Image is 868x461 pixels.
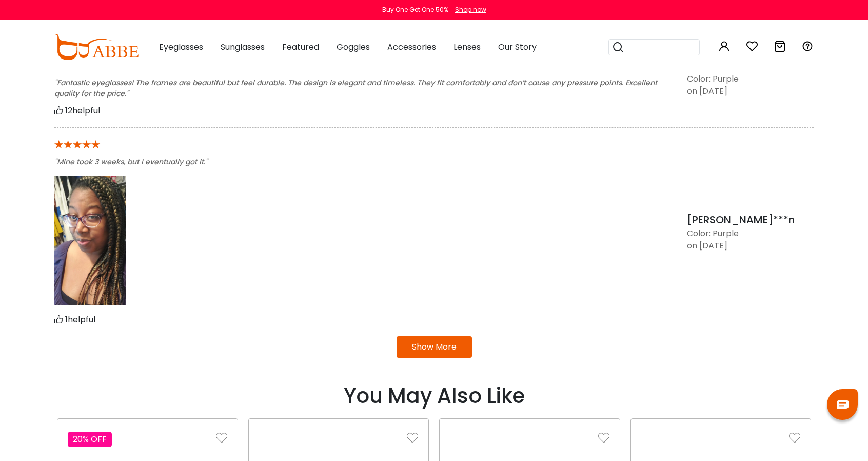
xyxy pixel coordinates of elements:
[397,336,472,358] button: Show More
[54,157,661,167] div: "Mine took 3 weeks, but I eventually got it."
[598,432,609,444] img: like
[54,78,661,99] div: "Fantastic eyeglasses! The frames are beautiful but feel durable. The design is elegant and timel...
[337,41,370,53] span: Goggles
[498,41,537,53] span: Our Story
[453,41,481,53] span: Lenses
[455,5,486,14] div: Shop now
[789,432,800,444] img: like
[54,176,126,305] img: 1596251272506.png
[65,314,68,325] span: 1
[216,432,227,444] img: like
[837,400,849,409] img: chat
[54,34,139,60] img: abbeglasses.com
[687,227,814,240] div: Color: Purple
[687,73,814,85] div: Color: Purple
[407,432,418,444] img: like
[687,85,727,98] div: on [DATE]
[387,41,436,53] span: Accessories
[54,383,814,408] h2: You May Also Like
[54,104,661,117] div: helpful
[450,5,486,14] a: Shop now
[68,432,112,447] div: 20% OFF
[54,313,661,326] div: helpful
[687,212,814,227] div: [PERSON_NAME]***n
[159,41,203,53] span: Eyeglasses
[65,105,72,117] span: 12
[382,5,448,14] div: Buy One Get One 50%
[221,41,265,53] span: Sunglasses
[687,240,727,252] div: on [DATE]
[282,41,319,53] span: Featured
